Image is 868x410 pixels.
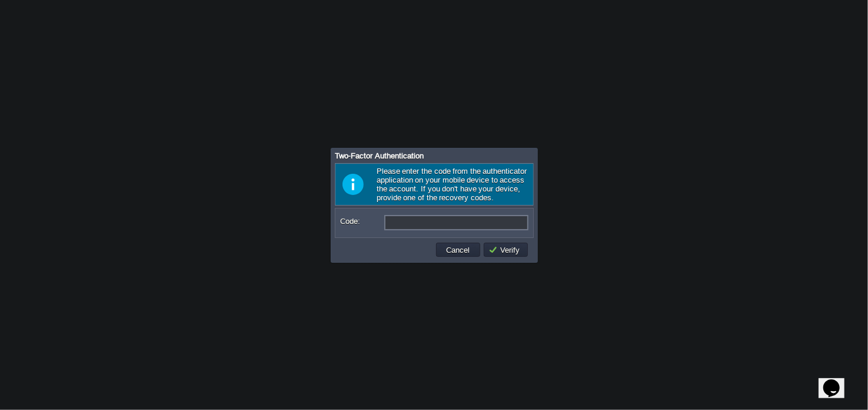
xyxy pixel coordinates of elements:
[819,363,856,398] iframe: chat widget
[488,244,524,255] button: Verify
[335,151,424,160] span: Two-Factor Authentication
[335,163,534,206] div: Please enter the code from the authenticator application on your mobile device to access the acco...
[340,215,383,227] label: Code:
[443,244,474,255] button: Cancel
